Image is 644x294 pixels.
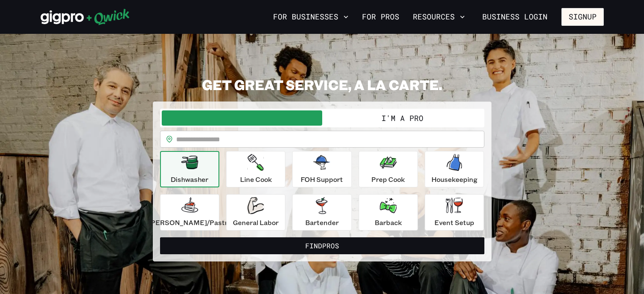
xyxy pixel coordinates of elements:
[160,151,219,187] button: Dishwasher
[375,217,402,228] p: Barback
[270,10,352,24] button: For Businesses
[233,217,279,228] p: General Labor
[226,194,285,231] button: General Labor
[148,217,231,228] p: [PERSON_NAME]/Pastry
[240,174,272,184] p: Line Cook
[292,194,351,231] button: Bartender
[359,10,403,24] a: For Pros
[371,174,405,184] p: Prep Cook
[153,76,492,93] h2: GET GREAT SERVICE, A LA CARTE.
[561,8,604,26] button: Signup
[425,194,484,231] button: Event Setup
[425,151,484,187] button: Housekeeping
[160,194,219,231] button: [PERSON_NAME]/Pastry
[322,110,483,126] button: I'm a Pro
[301,174,343,184] p: FOH Support
[475,8,555,26] a: Business Login
[226,151,285,187] button: Line Cook
[359,151,418,187] button: Prep Cook
[409,10,468,24] button: Resources
[359,194,418,231] button: Barback
[162,110,322,126] button: I'm a Business
[434,217,474,228] p: Event Setup
[171,174,208,184] p: Dishwasher
[305,217,339,228] p: Bartender
[431,174,478,184] p: Housekeeping
[160,237,484,254] button: FindPros
[292,151,351,187] button: FOH Support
